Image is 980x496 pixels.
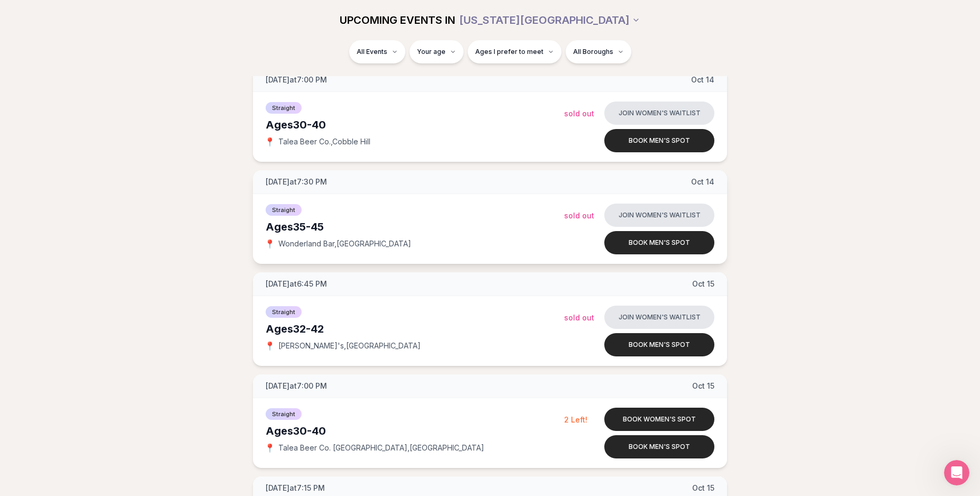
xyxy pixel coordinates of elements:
[692,279,714,289] span: Oct 15
[266,322,564,336] div: Ages 32-42
[604,102,714,125] button: Join women's waitlist
[278,136,370,147] span: Talea Beer Co. , Cobble Hill
[692,381,714,391] span: Oct 15
[266,137,274,146] span: 📍
[266,408,302,420] span: Straight
[266,219,564,234] div: Ages 35-45
[564,109,594,118] span: Sold Out
[604,129,714,152] button: Book men's spot
[266,117,564,132] div: Ages 30-40
[691,177,714,187] span: Oct 14
[468,40,561,63] button: Ages I prefer to meet
[278,341,421,351] span: [PERSON_NAME]'s , [GEOGRAPHIC_DATA]
[278,238,411,249] span: Wonderland Bar , [GEOGRAPHIC_DATA]
[266,240,274,248] span: 📍
[266,483,325,493] span: [DATE] at 7:15 PM
[604,333,714,356] button: Book men's spot
[349,40,405,63] button: All Events
[417,48,446,56] span: Your age
[459,8,640,32] button: [US_STATE][GEOGRAPHIC_DATA]
[564,313,594,322] span: Sold Out
[573,48,613,56] span: All Boroughs
[410,40,464,63] button: Your age
[266,444,274,452] span: 📍
[604,231,714,254] button: Book men's spot
[475,48,543,56] span: Ages I prefer to meet
[340,13,455,27] span: UPCOMING EVENTS IN
[604,204,714,227] button: Join women's waitlist
[604,435,714,458] button: Book men's spot
[266,177,327,187] span: [DATE] at 7:30 PM
[564,415,587,424] span: 2 Left!
[266,424,564,438] div: Ages 30-40
[266,102,302,114] span: Straight
[266,306,302,318] span: Straight
[691,75,714,85] span: Oct 14
[357,48,387,56] span: All Events
[944,460,969,485] iframe: Intercom live chat
[278,443,484,453] span: Talea Beer Co. [GEOGRAPHIC_DATA] , [GEOGRAPHIC_DATA]
[266,381,327,391] span: [DATE] at 7:00 PM
[566,40,631,63] button: All Boroughs
[604,306,714,329] button: Join women's waitlist
[266,279,327,289] span: [DATE] at 6:45 PM
[266,342,274,350] span: 📍
[564,211,594,220] span: Sold Out
[266,75,327,85] span: [DATE] at 7:00 PM
[692,483,714,493] span: Oct 15
[266,204,302,216] span: Straight
[604,408,714,431] button: Book women's spot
